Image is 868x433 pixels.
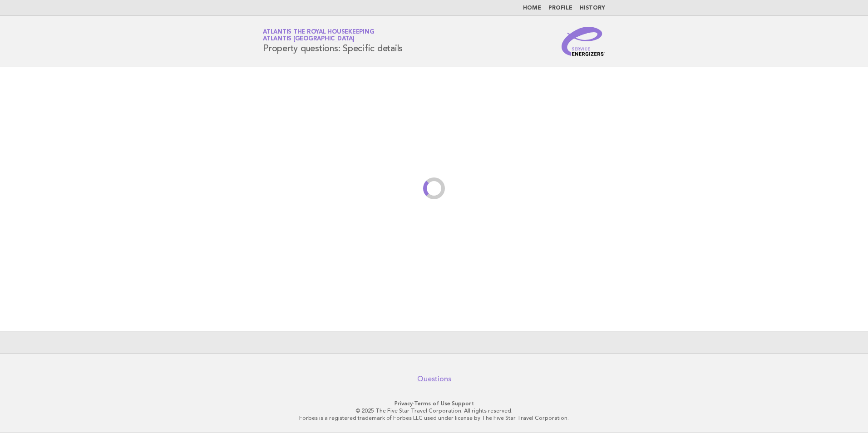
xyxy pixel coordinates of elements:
p: Forbes is a registered trademark of Forbes LLC used under license by The Five Star Travel Corpora... [156,414,712,422]
p: © 2025 The Five Star Travel Corporation. All rights reserved. [156,407,712,414]
a: Profile [548,5,572,11]
span: Atlantis [GEOGRAPHIC_DATA] [263,36,355,42]
a: Atlantis the Royal HousekeepingAtlantis [GEOGRAPHIC_DATA] [263,29,374,42]
img: Service Energizers [562,27,605,56]
a: Questions [417,374,451,384]
a: Support [452,400,474,407]
a: Home [523,5,541,11]
a: Privacy [395,400,413,407]
p: · · [156,400,712,407]
a: History [580,5,605,11]
a: Terms of Use [414,400,450,407]
h1: Property questions: Specific details [263,30,403,53]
